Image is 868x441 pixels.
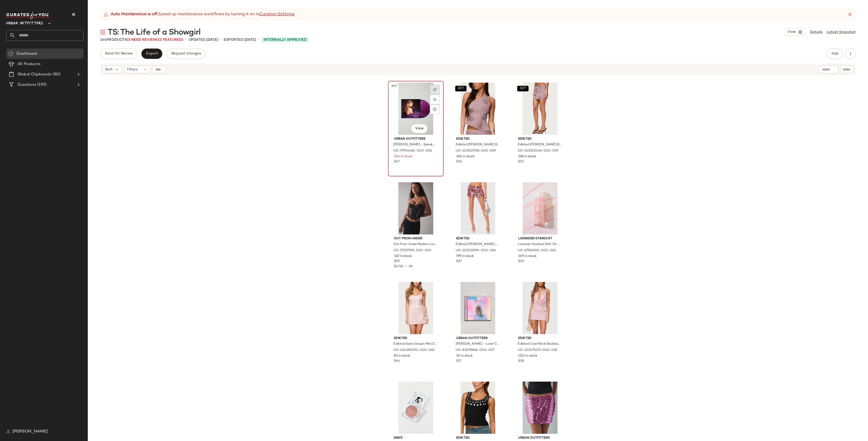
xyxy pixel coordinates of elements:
span: 144 [100,38,107,42]
span: • [220,37,222,43]
span: UO-103505426-000-059 [518,149,558,153]
img: 103505756_059_m [452,83,504,135]
span: Edikted [456,436,500,440]
span: Lavender Stardust Roll-On Scented Shimmer Glitter in Strawberry at Urban Outfitters [518,242,561,247]
span: 209 in stock [518,254,537,259]
span: Dashboard [17,51,37,57]
span: $54 [456,160,462,164]
span: Export [146,52,158,56]
span: UO-102031994-000-066 [456,248,496,253]
span: • [258,37,259,43]
p: Exported [DATE] [224,37,256,43]
span: (2 Featured) [158,38,183,42]
span: Out From Under Modern Love Corset in Black at Urban Outfitters [393,242,437,247]
span: Edikted [456,137,500,141]
span: Edikted [394,336,438,341]
span: Urban Outfitters [394,137,438,141]
img: 102031994_066_m [452,182,504,234]
span: EnKō [394,436,438,440]
img: svg%3e [100,29,105,35]
img: 57537995_003_b [390,182,442,234]
span: 30 in stock [456,354,473,358]
a: Curation Settings [259,11,295,18]
span: UO-67962480-000-062 [518,248,556,253]
span: Urban Outfitters [456,336,500,341]
span: Edikted Siarra Sequin Mini Dress in Light/Pink, Women's at Urban Outfitters [393,342,437,346]
button: Hub [827,49,843,59]
span: 268 in stock [518,154,536,159]
span: • [185,37,187,43]
span: (193) [36,82,47,88]
span: SET [520,87,526,90]
span: Edikted [518,137,562,141]
p: updated [DATE] [189,37,218,43]
strong: Auto Maintenance is off. [111,11,158,18]
div: Products [100,37,183,43]
button: Export [141,49,162,59]
img: 97744460_050_m [390,83,442,135]
span: Hub [831,52,839,56]
span: 799 in stock [456,254,474,259]
span: Edikted [456,237,500,241]
span: $67 [456,259,462,264]
span: $1.71K [394,265,404,268]
span: Sort [105,67,113,72]
span: Send for Review [105,52,133,56]
span: $64 [394,359,400,364]
span: View [787,30,796,34]
span: $58 [518,359,524,364]
a: Details [810,29,823,35]
span: #97 [391,84,398,89]
img: svg%3e [433,88,436,91]
span: Edikted [PERSON_NAME] Beaded Mini Skirt in Mauve, Women's at Urban Outfitters [518,143,561,147]
span: $10 [518,259,524,264]
span: Lavender Stardust [518,237,562,241]
span: $59 [394,259,400,264]
span: UO-103505756-000-059 [456,149,496,153]
span: 1152 in stock [518,354,537,358]
button: Request changes [167,49,205,59]
img: 83939868_007_m [452,282,504,334]
span: UO-57537995-000-003 [393,248,431,253]
button: Send for Review [100,49,137,59]
span: Curations [18,82,36,88]
span: UO-104381090-000-065 [393,348,435,353]
span: $17 [456,359,461,364]
span: 83 in stock [394,354,410,358]
span: Edikted [518,336,562,341]
span: SET [458,87,464,90]
span: 260 in stock [456,154,475,159]
img: 103505426_059_m [514,83,566,135]
button: SET [455,86,467,91]
span: UO-97744460-000-050 [393,149,432,153]
a: Latest Snapshot [827,29,856,35]
span: Internally Approved [263,37,307,43]
button: View [784,28,806,36]
span: Filters [127,67,138,72]
button: View [411,124,428,133]
span: 322 in stock [394,254,412,259]
span: Out From Under [394,237,438,241]
span: All Products [18,61,41,67]
span: UO-102075272-000-065 [518,348,557,353]
span: $47 [394,160,400,164]
span: Request changes [171,52,201,56]
span: Edikted [PERSON_NAME] Beaded Backless One Shoulder Top in Mauve, Women's at Urban Outfitters [456,143,499,147]
span: (80) [51,72,60,77]
span: Urban Outfitters [518,436,562,440]
img: 103222105_009_m [452,382,504,434]
span: Urban Outfitters [6,18,43,27]
span: [PERSON_NAME] [12,429,48,435]
span: TS: The Life of a Showgirl [107,27,200,38]
span: [PERSON_NAME] - Lover CD in Silver at Urban Outfitters [456,342,499,346]
button: SET [517,86,529,91]
span: Global Clipboards [18,72,51,77]
img: 104381090_065_m [390,282,442,334]
img: 102182664_066_b [514,382,566,434]
img: svg%3e [6,430,10,434]
img: cfy_white_logo.C9jOOHJF.svg [6,12,50,19]
div: Speed up maintenance workflows by turning it on in [103,11,295,18]
span: $53 [518,160,524,164]
span: UO-83939868-000-007 [456,348,494,353]
img: svg%3e [8,51,13,56]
